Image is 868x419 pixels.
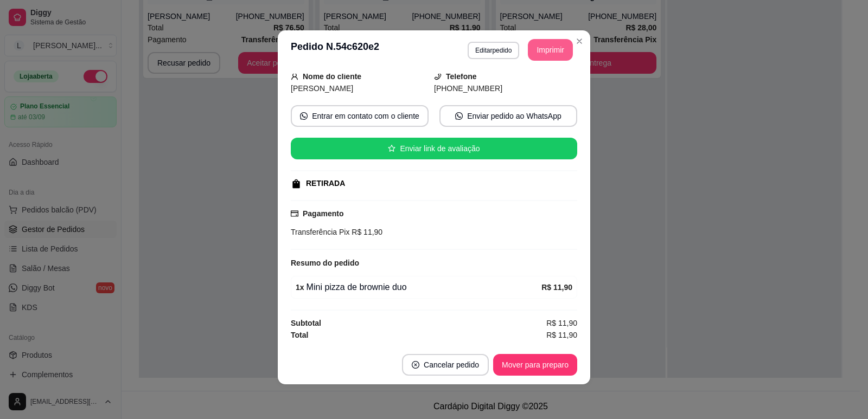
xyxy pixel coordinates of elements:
[349,228,382,236] span: R$ 11,90
[528,39,573,61] button: Imprimir
[291,39,379,61] h3: Pedido N. 54c620e2
[291,73,298,80] span: user
[296,281,541,294] div: Mini pizza de brownie duo
[402,354,489,376] button: close-circleCancelar pedido
[296,283,304,292] strong: 1 x
[388,145,395,152] span: star
[306,178,345,189] div: RETIRADA
[571,33,588,50] button: Close
[541,283,572,292] strong: R$ 11,90
[412,361,419,369] span: close-circle
[291,210,298,217] span: credit-card
[291,228,349,236] span: Transferência Pix
[546,329,577,341] span: R$ 11,90
[291,259,359,267] strong: Resumo do pedido
[291,319,321,327] strong: Subtotal
[434,73,442,80] span: phone
[546,317,577,329] span: R$ 11,90
[446,72,477,81] strong: Telefone
[493,354,577,376] button: Mover para preparo
[291,105,429,127] button: whats-appEntrar em contato com o cliente
[291,138,577,159] button: starEnviar link de avaliação
[303,72,361,81] strong: Nome do cliente
[300,112,308,120] span: whats-app
[303,209,343,218] strong: Pagamento
[434,84,502,93] span: [PHONE_NUMBER]
[291,84,353,93] span: [PERSON_NAME]
[291,331,308,339] strong: Total
[455,112,463,120] span: whats-app
[468,42,519,59] button: Editarpedido
[439,105,577,127] button: whats-appEnviar pedido ao WhatsApp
